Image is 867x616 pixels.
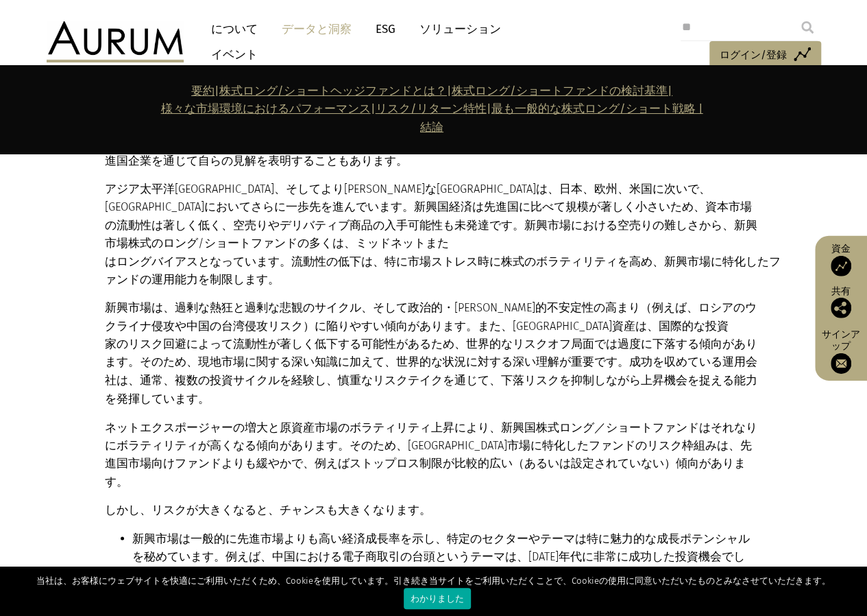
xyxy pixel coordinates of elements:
font: 市場に特化した [687,255,769,268]
a: ソリューション [413,16,508,42]
font: ファンドの運用能力を制限します [105,255,781,286]
font: サインアップ [822,329,860,352]
img: オーラム [47,21,184,62]
img: アクセスファンド [831,256,851,276]
font: 新興市場は、過剰な熱狂 [105,301,233,314]
font: 共有 [831,285,851,297]
font: リスクテイク [373,374,443,387]
font: のサイクル [303,301,361,314]
font: 。 [268,273,280,286]
font: 過剰な悲観 [245,301,303,314]
font: | [487,102,491,115]
font: ファンドのリスク枠組みは、先進国市場向けファンドよりも緩やかで、例えばストップロス制限が比較的広い（あるいは設定されていない）傾向があります。 [105,438,752,488]
a: 要約 [191,84,215,97]
font: 市場に特化した [507,438,589,451]
font: 当社は、お客様にウェブサイトを快適にご利用いただくため、Cookieを使用しています。引き続き当サイトをご利用いただくことで、Cookieの使用に同意いただいたものとみなさせていただきます。 [36,576,831,586]
font: 資金 [831,243,851,254]
font: 局面では過度に下落する傾向があります。そのため、現地市場に関する深い知識に加えて、世界的な状況に対する深い理解が重要です。成功を収めている運用会社は、通常、複数の投資サイクルを経験し、慎重な [105,337,757,387]
font: ロングバイアスとなっています。流動性の低下は、特に市場ストレス時に株式のボラティリティを高め、新興 [117,255,687,268]
a: 株式ロング/ショートヘッジファンドとは？ [219,84,447,97]
font: と [233,301,245,314]
a: 株式ロング/ショートファンドの検討基準| [452,84,672,97]
font: のリスク回避によって流動性が著しく低下する可能性があるため、世界的な [117,337,513,351]
a: 結論 [420,121,443,134]
a: イベント [204,42,258,67]
a: 最も一般的な株式ロング/ショート戦略 | [491,102,703,115]
font: について [211,22,258,36]
img: ニュースレターに登録する [831,353,851,373]
font: データと洞察 [282,22,352,36]
a: データと洞察 [275,16,358,42]
font: | [215,84,219,97]
font: | [447,84,452,97]
font: ネットエクスポージャーの増大と原資産市場のボラティリティ上昇により、新興国株式ロング／ショートファンドはそれなりにボラティリティが高くなる傾向があります。そのため、[GEOGRAPHIC_DATA] [105,420,757,451]
img: この投稿を共有する [831,298,851,318]
font: アジア太平洋[GEOGRAPHIC_DATA]、そしてより[PERSON_NAME]な[GEOGRAPHIC_DATA]は、日本、欧州、米国に次いで、[GEOGRAPHIC_DATA]においてさ... [105,182,757,268]
a: ログイン/登録 [709,41,821,70]
font: | [371,102,376,115]
font: ESG [376,22,395,36]
a: について [204,16,265,42]
a: 様々な市場環境におけるパフォーマンス [161,102,371,115]
font: 新興市場は一般的に先進市場よりも高い経済成長率を示し、特定のセクターやテーマは特に魅力的な成長ポテンシャルを秘めています。例えば、中国における電子商取引の台頭というテーマは、[DATE]年代に非... [132,532,750,581]
font: リスクオフ [513,337,571,351]
a: サインアップ [822,329,860,374]
input: Submit [794,14,821,41]
font: イベント [211,47,258,62]
font: しかし、リスクが大きくなると、チャンスも大きくなります。 [105,503,431,516]
a: 資金 [822,243,860,276]
a: ESG [369,16,402,42]
font: わかりました [411,593,464,604]
font: ソリューション [419,22,501,36]
a: リスク/リターン特性 [376,102,487,115]
font: 、そして政治的・[PERSON_NAME]的不安定性の高まり（例えば、ロシアのウクライナ侵攻や中国の台湾侵攻リスク）に陥りやすい傾向があります。また、[GEOGRAPHIC_DATA]資産は [105,301,757,332]
font: 、国際的な投資家 [105,320,729,351]
font: ログイン/登録 [720,49,787,61]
